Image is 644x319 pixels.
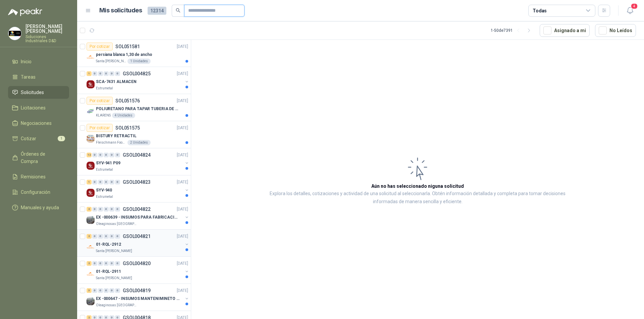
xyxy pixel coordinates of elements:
[177,44,188,50] p: [DATE]
[96,221,138,227] p: Oleaginosas [GEOGRAPHIC_DATA][PERSON_NAME]
[123,71,151,76] p: GSOL004825
[177,288,188,294] p: [DATE]
[8,186,69,198] a: Configuración
[8,117,69,130] a: Negociaciones
[87,189,95,197] img: Company Logo
[8,86,69,99] a: Solicitudes
[98,234,103,239] div: 0
[8,55,69,68] a: Inicio
[177,179,188,185] p: [DATE]
[87,135,95,143] img: Company Logo
[533,7,547,14] div: Todas
[98,288,103,293] div: 0
[8,101,69,114] a: Licitaciones
[99,6,142,15] h1: Mis solicitudes
[98,153,103,157] div: 0
[109,71,114,76] div: 0
[115,98,140,103] p: SOL051576
[87,232,190,254] a: 2 0 0 0 0 0 GSOL004821[DATE] Company Logo01-RQL-2912Santa [PERSON_NAME]
[177,206,188,213] p: [DATE]
[96,113,111,118] p: KLARENS
[177,233,188,240] p: [DATE]
[87,288,92,293] div: 3
[177,152,188,158] p: [DATE]
[21,173,46,180] span: Remisiones
[21,188,50,196] span: Configuración
[21,119,52,127] span: Negociaciones
[148,7,166,15] span: 12314
[96,296,179,302] p: EX -000647 - INSUMOS MANTENIMINETO MECANICO
[77,94,191,121] a: Por cotizarSOL051576[DATE] Company LogoPOLIURETANO PARA TAPAR TUBERIA DE SENSORES DE NIVEL DEL BA...
[96,59,126,64] p: Santa [PERSON_NAME]
[87,216,95,224] img: Company Logo
[58,136,65,141] span: 1
[96,187,112,193] p: SYV-940
[8,170,69,183] a: Remisiones
[21,135,36,142] span: Cotizar
[96,268,121,275] p: 01-RQL-2911
[92,180,97,184] div: 0
[96,214,179,221] p: EX -000639 - INSUMOS PARA FABRICACION DE MALLA TAM
[109,234,114,239] div: 0
[96,241,121,248] p: 01-RQL-2912
[98,207,103,212] div: 0
[92,288,97,293] div: 0
[104,234,109,239] div: 0
[109,261,114,266] div: 0
[77,121,191,148] a: Por cotizarSOL051575[DATE] Company LogoBISTURY RETRACTILFleischmann Foods S.A.2 Unidades
[92,234,97,239] div: 0
[115,44,140,49] p: SOL051581
[104,207,109,212] div: 0
[98,71,103,76] div: 0
[96,303,138,308] p: Oleaginosas [GEOGRAPHIC_DATA][PERSON_NAME]
[371,182,464,190] h3: Aún no has seleccionado niguna solicitud
[87,162,95,170] img: Company Logo
[87,107,95,115] img: Company Logo
[87,287,190,308] a: 3 0 0 0 0 0 GSOL004819[DATE] Company LogoEX -000647 - INSUMOS MANTENIMINETO MECANICOOleaginosas [...
[115,180,120,184] div: 0
[87,178,190,200] a: 1 0 0 0 0 0 GSOL004823[DATE] Company LogoSYV-940Estrumetal
[96,275,132,281] p: Santa [PERSON_NAME]
[109,207,114,212] div: 0
[87,205,190,227] a: 2 0 0 0 0 0 GSOL004822[DATE] Company LogoEX -000639 - INSUMOS PARA FABRICACION DE MALLA TAMOleagi...
[87,151,190,172] a: 12 0 0 0 0 0 GSOL004824[DATE] Company LogoSYV-941 P09Estrumetal
[177,98,188,104] p: [DATE]
[115,153,120,157] div: 0
[491,25,534,36] div: 1 - 50 de 7391
[87,53,95,61] img: Company Logo
[112,113,135,118] div: 4 Unidades
[96,248,132,254] p: Santa [PERSON_NAME]
[123,153,151,157] p: GSOL004824
[87,43,113,51] div: Por cotizar
[8,71,69,83] a: Tareas
[96,167,113,172] p: Estrumetal
[96,133,137,139] p: BISTURY RETRACTIL
[87,261,92,266] div: 2
[115,261,120,266] div: 0
[87,153,92,157] div: 12
[25,24,69,33] p: [PERSON_NAME] [PERSON_NAME]
[21,150,63,165] span: Órdenes de Compra
[87,259,190,281] a: 2 0 0 0 0 0 GSOL004820[DATE] Company Logo01-RQL-2911Santa [PERSON_NAME]
[109,288,114,293] div: 0
[21,89,44,96] span: Solicitudes
[21,204,59,211] span: Manuales y ayuda
[104,71,109,76] div: 0
[98,261,103,266] div: 0
[104,261,109,266] div: 0
[96,140,126,145] p: Fleischmann Foods S.A.
[115,234,120,239] div: 0
[624,5,636,17] button: 4
[177,260,188,267] p: [DATE]
[8,8,42,16] img: Logo peakr
[96,52,152,58] p: persiana blanca 1,30 de ancho
[177,125,188,131] p: [DATE]
[258,190,577,206] p: Explora los detalles, cotizaciones y actividad de una solicitud al seleccionarla. Obtén informaci...
[595,24,636,37] button: No Leídos
[96,86,113,91] p: Estrumetal
[87,207,92,212] div: 2
[92,261,97,266] div: 0
[87,234,92,239] div: 2
[87,70,190,91] a: 1 0 0 0 0 0 GSOL004825[DATE] Company LogoSCA-7431 ALMACENEstrumetal
[96,160,120,166] p: SYV-941 P09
